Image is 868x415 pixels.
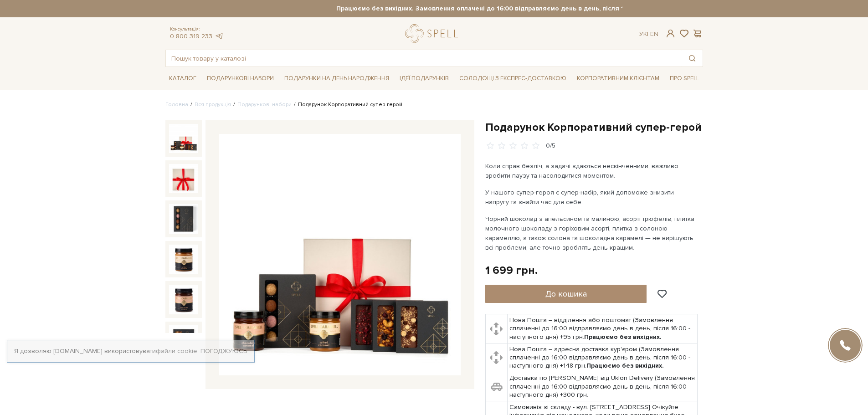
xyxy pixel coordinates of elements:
[169,325,198,354] img: Подарунок Корпоративний супер-герой
[485,161,699,180] p: Коли справ безліч, а задачі здаються нескінченними, важливо зробити паузу та насолодитися моментом.
[195,101,231,108] a: Вся продукція
[165,72,200,86] span: Каталог
[246,5,784,13] strong: Працюємо без вихідних. Замовлення оплачені до 16:00 відправляємо день в день, після 16:00 - насту...
[546,142,555,150] div: 0/5
[485,263,538,277] div: 1 699 грн.
[156,347,197,355] a: файли cookie
[647,30,648,38] span: |
[170,32,212,40] a: 0 800 319 233
[203,72,277,86] span: Подарункові набори
[485,120,703,134] h1: Подарунок Корпоративний супер-герой
[485,188,699,207] p: У нашого супер-героя є супер-набір, який допоможе знизити напругу та знайти час для себе.
[200,347,247,355] a: Погоджуюсь
[170,26,224,32] span: Консультація:
[508,314,698,343] td: Нова Пошта – відділення або поштомат (Замовлення сплаченні до 16:00 відправляємо день в день, піс...
[215,32,224,40] a: telegram
[169,124,198,153] img: Подарунок Корпоративний супер-герой
[169,204,198,233] img: Подарунок Корпоративний супер-герой
[166,50,682,67] input: Пошук товару у каталозі
[7,347,254,355] div: Я дозволяю [DOMAIN_NAME] використовувати
[508,372,698,401] td: Доставка по [PERSON_NAME] від Uklon Delivery (Замовлення сплаченні до 16:00 відправляємо день в д...
[405,24,462,43] a: logo
[396,72,452,86] span: Ідеї подарунків
[586,362,664,369] b: Працюємо без вихідних.
[639,30,658,38] div: Ук
[650,30,658,38] a: En
[545,289,587,299] span: До кошика
[508,343,698,372] td: Нова Пошта – адресна доставка кур'єром (Замовлення сплаченні до 16:00 відправляємо день в день, п...
[456,71,570,86] a: Солодощі з експрес-доставкою
[169,245,198,274] img: Подарунок Корпоративний супер-герой
[485,214,699,252] p: Чорний шоколад з апельсином та малиною, асорті трюфелів, плитка молочного шоколаду з горіховим ас...
[485,285,647,303] button: До кошика
[219,134,461,375] img: Подарунок Корпоративний супер-герой
[169,285,198,314] img: Подарунок Корпоративний супер-герой
[169,164,198,193] img: Подарунок Корпоративний супер-герой
[682,50,703,67] button: Пошук товару у каталозі
[281,72,393,86] span: Подарунки на День народження
[237,101,292,108] a: Подарункові набори
[573,71,663,86] a: Корпоративним клієнтам
[292,101,402,109] li: Подарунок Корпоративний супер-герой
[584,333,662,341] b: Працюємо без вихідних.
[165,101,188,108] a: Головна
[666,72,703,86] span: Про Spell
